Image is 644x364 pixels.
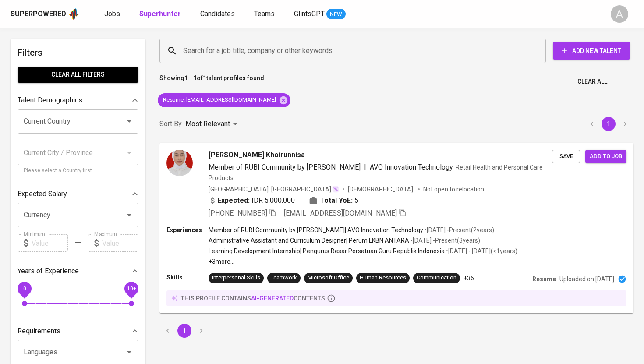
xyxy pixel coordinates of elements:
span: [PHONE_NUMBER] [209,209,267,217]
button: page 1 [177,324,191,338]
div: A [611,5,628,23]
img: 9b5bc0c7e33e56152a8bda4899da2e4f.jpg [166,150,193,176]
p: Talent Demographics [18,95,82,106]
div: Talent Demographics [18,92,138,109]
a: Superpoweredapp logo [11,7,80,21]
button: Clear All filters [18,67,138,83]
b: 1 [203,74,206,81]
button: page 1 [602,117,616,131]
span: 0 [23,286,26,292]
p: +3 more ... [209,257,517,266]
b: Superhunter [139,10,181,18]
button: Open [123,115,135,127]
p: this profile contains contents [181,294,325,303]
a: [PERSON_NAME] KhoirunnisaMember of RUBI Community by [PERSON_NAME]|AVO Innovation TechnologyRetai... [159,143,633,313]
p: Learning Development Internship | Pengurus Besar Persatuan Guru Republik Indonesia [209,247,445,255]
button: Add New Talent [553,42,630,60]
span: Retail Health and Personal Care Products [209,164,543,181]
img: magic_wand.svg [332,186,339,193]
span: 5 [354,195,358,206]
h6: Filters [18,46,138,60]
p: Uploaded on [DATE] [559,275,614,283]
a: GlintsGPT NEW [294,9,346,20]
p: Most Relevant [185,119,230,129]
div: Expected Salary [18,185,138,203]
p: • [DATE] - Present ( 2 years ) [423,226,494,234]
span: Jobs [104,10,120,18]
b: 1 - 1 [184,74,197,81]
span: GlintsGPT [294,10,325,18]
img: app logo [68,7,80,21]
span: Save [556,152,576,162]
button: Add to job [585,150,626,163]
p: Years of Experience [18,266,79,276]
div: IDR 5.000.000 [209,195,295,206]
p: Member of RUBI Community by [PERSON_NAME] | AVO Innovation Technology [209,226,423,234]
p: • [DATE] - [DATE] ( <1 years ) [445,247,517,255]
button: Clear All [574,74,611,90]
span: AI-generated [251,295,294,302]
div: Superpowered [11,9,66,19]
div: Communication [417,274,456,282]
input: Value [32,234,68,252]
span: Resume : [EMAIL_ADDRESS][DOMAIN_NAME] [158,96,281,104]
a: Teams [254,9,276,20]
p: Administrative Assistant and Curriculum Designer | Perum LKBN ANTARA [209,236,409,245]
p: Experiences [166,226,209,234]
span: | [364,162,366,173]
span: Clear All [577,76,607,87]
span: [DEMOGRAPHIC_DATA] [348,185,414,194]
nav: pagination navigation [159,324,209,338]
div: [GEOGRAPHIC_DATA], [GEOGRAPHIC_DATA] [209,185,339,194]
div: Most Relevant [185,116,241,132]
a: Superhunter [139,9,183,20]
nav: pagination navigation [584,117,633,131]
a: Candidates [200,9,237,20]
p: • [DATE] - Present ( 3 years ) [409,236,480,245]
div: Resume: [EMAIL_ADDRESS][DOMAIN_NAME] [158,93,290,107]
div: Microsoft Office [308,274,349,282]
p: Resume [532,275,556,283]
span: Candidates [200,10,235,18]
p: Sort By [159,119,182,129]
div: Interpersonal Skills [212,274,260,282]
p: Expected Salary [18,189,67,199]
span: [PERSON_NAME] Khoirunnisa [209,150,305,160]
div: Years of Experience [18,262,138,280]
a: Jobs [104,9,122,20]
span: NEW [326,10,346,19]
button: Open [123,209,135,221]
button: Open [123,346,135,358]
div: Teamwork [271,274,297,282]
p: Requirements [18,326,60,336]
span: [EMAIL_ADDRESS][DOMAIN_NAME] [284,209,397,217]
b: Expected: [217,195,250,206]
span: Clear All filters [25,69,131,80]
p: Skills [166,273,209,282]
span: Teams [254,10,275,18]
span: AVO Innovation Technology [370,163,453,171]
button: Save [552,150,580,163]
span: 10+ [127,286,136,292]
input: Value [102,234,138,252]
div: Human Resources [360,274,406,282]
span: Member of RUBI Community by [PERSON_NAME] [209,163,361,171]
b: Total YoE: [320,195,353,206]
span: Add New Talent [560,46,623,57]
span: Add to job [590,152,622,162]
div: Requirements [18,322,138,340]
p: Please select a Country first [24,166,132,175]
p: +36 [464,274,474,283]
p: Not open to relocation [423,185,484,194]
p: Showing of talent profiles found [159,74,264,90]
